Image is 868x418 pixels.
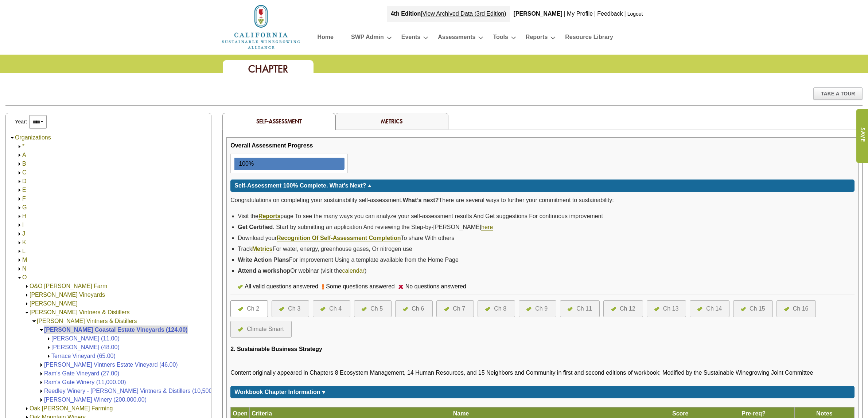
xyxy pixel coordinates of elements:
a: Ch 3 [279,304,301,313]
img: Collapse O [17,275,22,280]
strong: 4th Edition [391,11,421,17]
a: [PERSON_NAME] (48.00) [51,344,120,350]
a: M [22,257,27,263]
div: 100% [235,158,254,169]
div: | [563,6,566,22]
input: Submit [856,109,868,163]
img: icon-all-questions-answered.png [526,307,532,311]
img: Expand O'Connor Vineyards [24,301,30,307]
img: icon-all-questions-answered.png [485,307,490,311]
img: Expand Reedley Winery - O'Neill Vintners & Distillers (10,500,000.00) [39,389,44,394]
span: Chapter [248,63,288,75]
span: Year: [15,118,27,126]
img: Expand Oak Knoll Farming [24,406,30,411]
div: | [593,6,596,22]
img: Expand I [17,222,22,228]
a: Ch 15 [741,304,765,313]
a: I [22,222,24,228]
strong: Recognition Of Self-Assessment Completion [277,235,401,241]
a: [PERSON_NAME] Vintners & Distillers [30,309,129,315]
div: Ch 4 [329,304,342,313]
li: Visit the page To see the many ways you can analyze your self-assessment results And Get suggesti... [238,211,855,222]
a: C [22,169,27,176]
div: Ch 13 [663,304,679,313]
img: icon-all-questions-answered.png [697,307,702,311]
strong: Get Certified [238,224,273,230]
div: Ch 5 [370,304,383,313]
a: F [22,196,26,202]
span: 2. Sustainable Business Strategy [230,346,322,352]
a: Ram's Gate Vineyard (27.00) [44,370,119,376]
div: Ch 7 [453,304,465,313]
div: | [624,6,627,22]
p: Congratulations on completing your sustainability self-assessment. There are several ways to furt... [230,196,855,205]
img: sort_arrow_down.gif [322,391,326,394]
div: All valid questions answered [243,282,322,291]
a: Assessments [438,32,475,45]
img: Expand K [17,240,22,245]
img: Collapse O'Neill Coastal Estate Vineyards (124.00) [39,327,44,333]
a: here [481,224,493,230]
div: Take A Tour [813,87,863,100]
a: Ch 5 [362,304,384,313]
img: icon-no-questions-answered.png [398,285,404,289]
a: O&O [PERSON_NAME] Farm [30,283,107,289]
img: icon-all-questions-answered.png [611,307,616,311]
div: Some questions answered [324,282,398,291]
div: Ch 16 [793,304,809,313]
a: [PERSON_NAME] Coastal Estate Vineyards (124.00) [44,327,188,333]
a: Tools [493,32,508,45]
a: Resource Library [565,32,613,45]
img: icon-all-questions-answered.png [654,307,659,311]
div: Ch 6 [412,304,424,313]
img: Expand J [17,231,22,237]
strong: What’s next? [402,197,439,203]
span: Self-Assessment [256,117,302,125]
a: Oak [PERSON_NAME] Farming [30,405,113,411]
li: For improvement Using a template available from the Home Page [238,255,855,265]
a: Metrics [381,117,402,125]
img: Expand B [17,161,22,167]
img: icon-all-questions-answered.png [784,307,789,311]
a: Events [401,32,420,45]
img: sort_arrow_up.gif [368,185,371,187]
a: [PERSON_NAME] Vintners & Distillers [37,318,137,324]
img: Collapse O'Neill Vintners & Distillers [24,310,30,315]
a: G [22,204,27,210]
a: Ch 16 [784,304,809,313]
a: View Archived Data (3rd Edition) [423,11,506,17]
a: Feedback [597,11,623,17]
img: Expand H [17,214,22,219]
img: Expand O'Connell Vineyards [24,292,30,298]
div: Ch 9 [535,304,548,313]
div: Ch 12 [620,304,635,313]
a: Home [318,32,334,45]
img: icon-all-questions-answered.png [238,307,243,311]
img: Expand D [17,179,22,184]
a: [PERSON_NAME] (11.00) [51,335,120,342]
span: Content originally appeared in Chapters 8 Ecosystem Management, 14 Human Resources, and 15 Neighb... [230,370,813,376]
a: D [22,178,27,184]
img: Expand Bench Vineyard (11.00) [46,336,51,342]
img: Expand Terrace Vineyard (65.00) [46,354,51,359]
div: Click for more or less content [230,386,855,398]
img: icon-all-questions-answered.png [320,307,326,311]
div: Overall Assessment Progress [230,141,313,150]
a: Ch 11 [568,304,592,313]
a: Ch 14 [697,304,722,313]
span: Workbook Chapter Information [234,389,320,395]
a: Ram's Gate Winery (11,000.00) [44,379,126,385]
a: Ch 8 [485,304,507,313]
img: Collapse O'Neill Vintners & Distillers [31,319,37,324]
a: Reedley Winery - [PERSON_NAME] Vintners & Distillers (10,500,000.00) [44,388,233,394]
a: calendar [342,268,365,274]
div: Ch 14 [706,304,722,313]
a: B [22,161,26,167]
div: No questions answered [404,282,470,291]
img: icon-all-questions-answered.png [238,327,243,332]
div: Ch 3 [288,304,300,313]
a: E [22,187,26,193]
strong: Write Action Plans [238,257,289,263]
li: Or webinar (visit the ) [238,265,855,276]
img: icon-all-questions-answered.png [568,307,573,311]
